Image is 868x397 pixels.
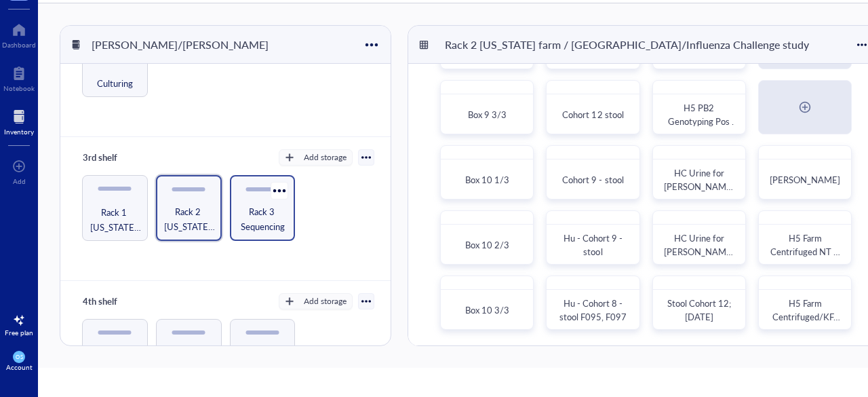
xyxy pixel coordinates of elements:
a: Inventory [4,106,34,136]
div: Account [6,363,33,371]
span: Rack 2 [US_STATE] farm / [GEOGRAPHIC_DATA]/Influenza Challenge study [163,204,215,234]
span: Rack 1 [US_STATE] raw farm samples [88,205,142,235]
div: Inventory [4,128,34,136]
a: Notebook [3,62,35,92]
span: Box 10 2/3 [465,238,509,251]
div: Add storage [304,295,347,307]
div: Add storage [304,151,347,164]
div: Notebook [3,84,35,92]
span: Cohort 12 stool [562,108,623,121]
div: Free plan [5,328,33,337]
div: 4th shelf [77,292,158,311]
span: Stool Cohort 12; [DATE] [667,297,733,323]
span: Culturing [97,76,133,91]
span: HC Urine for [PERSON_NAME] Lab #2 [664,231,736,271]
button: Add storage [279,293,353,309]
span: Cohort 9 - stool [562,173,623,186]
span: Box 9 3/3 [468,108,507,121]
div: Add [13,177,26,185]
span: HC Urine for [PERSON_NAME] Lab #1 [664,166,736,206]
div: Rack 2 [US_STATE] farm / [GEOGRAPHIC_DATA]/Influenza Challenge study [439,33,815,56]
span: Hu - Cohort 8 - stool F095, F097 [559,297,627,323]
div: Dashboard [2,41,36,49]
a: Dashboard [2,19,36,49]
div: 3rd shelf [77,148,158,167]
span: H5 PB2 Genotyping Pos ctrls [668,101,738,141]
span: Hu - Cohort 9 - stool [564,231,625,258]
span: H5 Farm Centrifuged/KF/NT A+ B / 100ul [DATE] [772,297,840,350]
span: OS [16,354,22,360]
div: [PERSON_NAME]/[PERSON_NAME] [85,33,275,56]
span: Box 10 3/3 [465,303,509,316]
span: Rack 3 Sequencing [237,204,289,234]
span: H5 Farm Centrifuged NT A + B / 100 ul / PCR Inhibition removal kit 4/2025 Box 4 [770,231,842,312]
span: Box 10 1/3 [465,173,509,186]
span: [PERSON_NAME] [770,173,840,186]
button: Add storage [279,149,353,166]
